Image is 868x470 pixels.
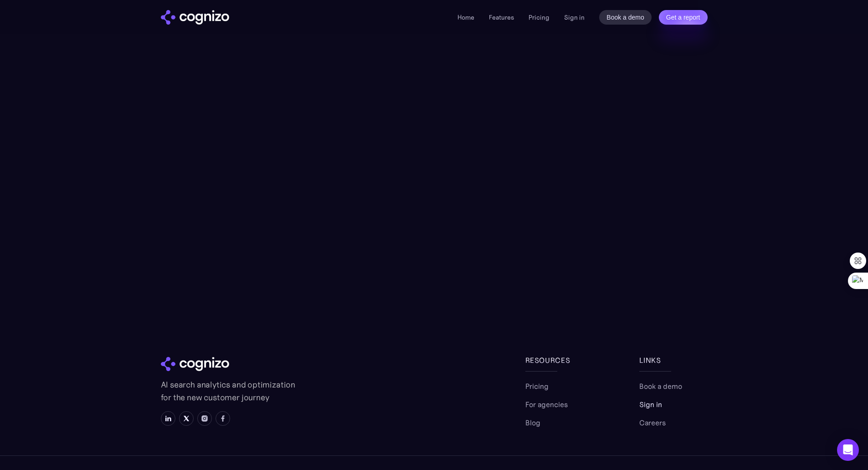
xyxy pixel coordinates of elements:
[639,355,708,366] div: links
[525,355,594,366] div: Resources
[659,10,708,25] a: Get a report
[164,415,172,422] img: LinkedIn icon
[489,13,514,21] a: Features
[599,10,652,25] a: Book a demo
[639,417,666,428] a: Careers
[161,357,229,372] img: cognizo logo
[161,10,229,25] a: home
[183,415,190,422] img: X icon
[525,381,549,392] a: Pricing
[161,378,298,404] p: AI search analytics and optimization for the new customer journey
[161,10,229,25] img: cognizo logo
[837,439,859,461] div: Open Intercom Messenger
[639,381,682,392] a: Book a demo
[525,417,540,428] a: Blog
[525,399,568,410] a: For agencies
[457,13,474,21] a: Home
[639,399,662,410] a: Sign in
[564,12,585,23] a: Sign in
[529,13,550,21] a: Pricing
